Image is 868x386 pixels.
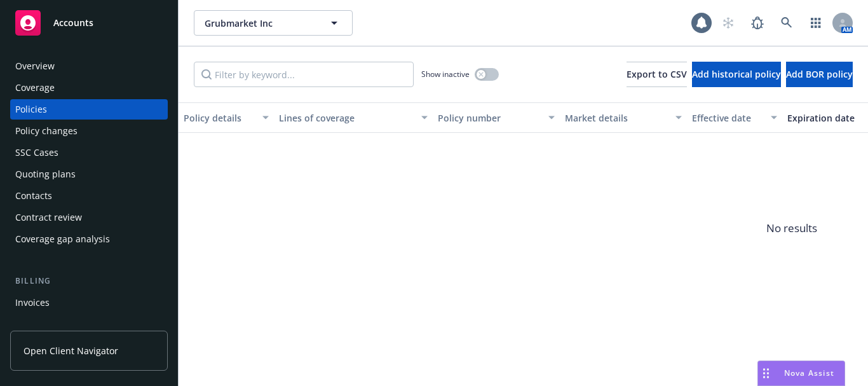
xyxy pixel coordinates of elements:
[15,186,52,206] div: Contacts
[15,99,47,120] div: Policies
[10,121,168,141] a: Policy changes
[10,164,168,184] a: Quoting plans
[745,10,770,36] a: Report a Bug
[758,361,774,385] div: Drag to move
[757,361,845,386] button: Nova Assist
[715,10,741,36] a: Start snowing
[627,68,687,80] span: Export to CSV
[194,10,353,36] button: Grubmarket Inc
[786,68,853,80] span: Add BOR policy
[10,99,168,120] a: Policies
[24,344,118,357] span: Open Client Navigator
[205,17,315,30] span: Grubmarket Inc
[10,314,168,334] a: Billing updates
[784,368,834,378] span: Nova Assist
[10,229,168,249] a: Coverage gap analysis
[774,10,799,36] a: Search
[687,102,782,133] button: Effective date
[15,293,50,313] div: Invoices
[10,56,168,76] a: Overview
[433,102,560,133] button: Policy number
[15,142,58,163] div: SSC Cases
[692,68,781,80] span: Add historical policy
[421,69,470,79] span: Show inactive
[15,314,79,334] div: Billing updates
[627,62,687,87] button: Export to CSV
[53,18,93,28] span: Accounts
[274,102,433,133] button: Lines of coverage
[15,78,55,98] div: Coverage
[786,62,853,87] button: Add BOR policy
[10,78,168,98] a: Coverage
[15,56,55,76] div: Overview
[10,207,168,228] a: Contract review
[692,111,763,125] div: Effective date
[10,142,168,163] a: SSC Cases
[560,102,687,133] button: Market details
[15,207,82,228] div: Contract review
[179,102,274,133] button: Policy details
[194,62,414,87] input: Filter by keyword...
[15,164,76,184] div: Quoting plans
[10,293,168,313] a: Invoices
[10,5,168,41] a: Accounts
[10,275,168,287] div: Billing
[438,111,541,125] div: Policy number
[692,62,781,87] button: Add historical policy
[565,111,668,125] div: Market details
[15,229,110,249] div: Coverage gap analysis
[803,10,829,36] a: Switch app
[184,111,255,125] div: Policy details
[15,121,78,141] div: Policy changes
[10,186,168,206] a: Contacts
[279,111,414,125] div: Lines of coverage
